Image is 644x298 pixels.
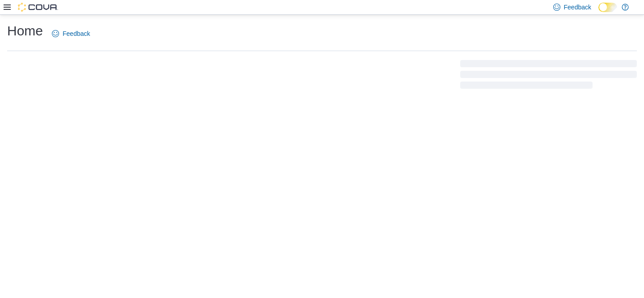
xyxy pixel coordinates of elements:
[598,3,617,12] input: Dark Mode
[598,12,599,13] span: Dark Mode
[48,25,93,43] a: Feedback
[7,22,43,40] h1: Home
[18,3,58,12] img: Cova
[564,3,591,12] span: Feedback
[460,62,637,91] span: Loading
[63,29,90,38] span: Feedback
